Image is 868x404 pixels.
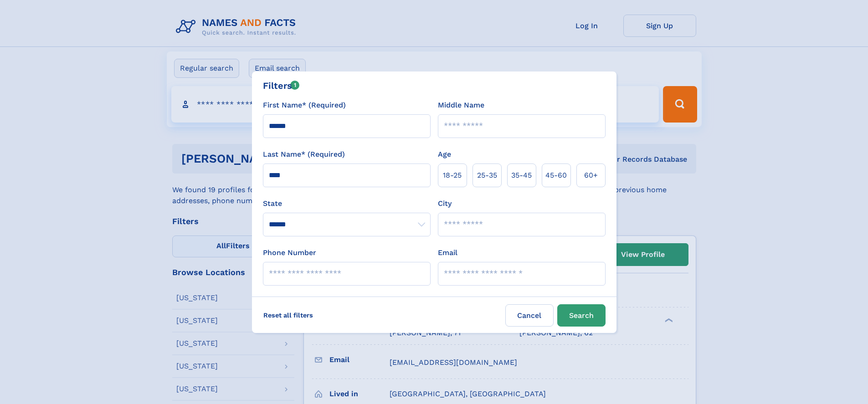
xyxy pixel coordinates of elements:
[257,304,319,326] label: Reset all filters
[443,170,462,181] span: 18‑25
[263,100,346,111] label: First Name* (Required)
[505,304,554,327] label: Cancel
[263,149,345,160] label: Last Name* (Required)
[263,198,431,209] label: State
[438,247,457,258] label: Email
[511,170,532,181] span: 35‑45
[438,198,452,209] label: City
[477,170,497,181] span: 25‑35
[557,304,606,327] button: Search
[438,100,484,111] label: Middle Name
[584,170,598,181] span: 60+
[263,247,316,258] label: Phone Number
[545,170,567,181] span: 45‑60
[263,79,300,92] div: Filters
[438,149,451,160] label: Age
